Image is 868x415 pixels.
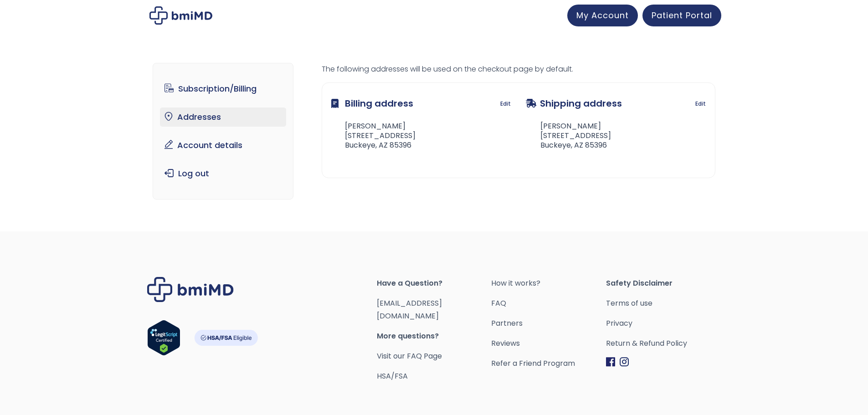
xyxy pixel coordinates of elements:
[147,320,180,360] a: Verify LegitScript Approval for www.bmimd.com
[526,92,622,115] h3: Shipping address
[331,92,413,115] h3: Billing address
[377,371,408,381] a: HSA/FSA
[567,5,638,26] a: My Account
[695,97,706,110] a: Edit
[606,297,721,310] a: Terms of use
[147,320,180,356] img: Verify Approval for www.bmimd.com
[377,351,442,361] a: Visit our FAQ Page
[606,317,721,330] a: Privacy
[652,10,712,21] span: Patient Portal
[576,10,629,21] span: My Account
[642,5,721,26] a: Patient Portal
[377,277,492,290] span: Have a Question?
[606,277,721,290] span: Safety Disclaimer
[194,330,258,346] img: HSA-FSA
[606,337,721,350] a: Return & Refund Policy
[160,108,286,127] a: Addresses
[160,136,286,155] a: Account details
[149,6,212,25] img: My account
[322,63,715,76] p: The following addresses will be used on the checkout page by default.
[377,298,442,321] a: [EMAIL_ADDRESS][DOMAIN_NAME]
[526,122,611,150] address: [PERSON_NAME] [STREET_ADDRESS] Buckeye, AZ 85396
[606,357,615,367] img: Facebook
[491,317,606,330] a: Partners
[620,357,629,367] img: Instagram
[491,337,606,350] a: Reviews
[500,97,511,110] a: Edit
[331,122,416,150] address: [PERSON_NAME] [STREET_ADDRESS] Buckeye, AZ 85396
[160,164,286,183] a: Log out
[491,357,606,370] a: Refer a Friend Program
[377,330,492,343] span: More questions?
[147,277,234,302] img: Brand Logo
[160,79,286,98] a: Subscription/Billing
[491,297,606,310] a: FAQ
[153,63,293,200] nav: Account pages
[491,277,606,290] a: How it works?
